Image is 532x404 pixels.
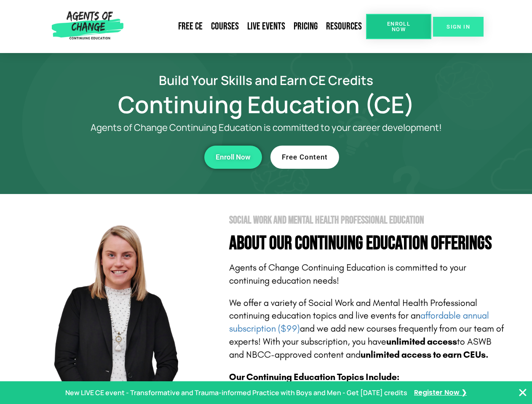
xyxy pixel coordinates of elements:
h2: Social Work and Mental Health Professional Education [229,215,506,226]
p: We offer a variety of Social Work and Mental Health Professional continuing education topics and ... [229,297,506,361]
p: Agents of Change Continuing Education is committed to your career development! [60,122,473,133]
a: Resources [322,17,366,36]
span: Enroll Now [216,154,251,161]
a: Enroll Now [366,14,431,39]
h1: Continuing Education (CE) [26,95,506,114]
a: Pricing [289,17,322,36]
p: New LIVE CE event - Transformative and Trauma-informed Practice with Boys and Men - Get [DATE] cr... [65,387,407,399]
b: unlimited access to earn CEUs. [361,349,489,360]
a: Free Content [270,146,339,169]
h4: About Our Continuing Education Offerings [229,234,506,253]
h2: Build Your Skills and Earn CE Credits [26,74,506,86]
a: Courses [207,17,243,36]
span: Enroll Now [380,21,418,32]
a: Free CE [174,17,207,36]
a: Live Events [243,17,289,36]
a: Register Now ❯ [414,387,467,399]
a: Enroll Now [204,146,262,169]
button: Close Banner [518,388,528,398]
nav: Menu [127,17,366,36]
span: SIGN IN [446,24,470,29]
span: Free Content [282,154,328,161]
a: SIGN IN [433,17,484,37]
span: Agents of Change Continuing Education is committed to your continuing education needs! [229,262,466,286]
b: Our Continuing Education Topics Include: [229,372,399,383]
b: unlimited access [386,336,457,347]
